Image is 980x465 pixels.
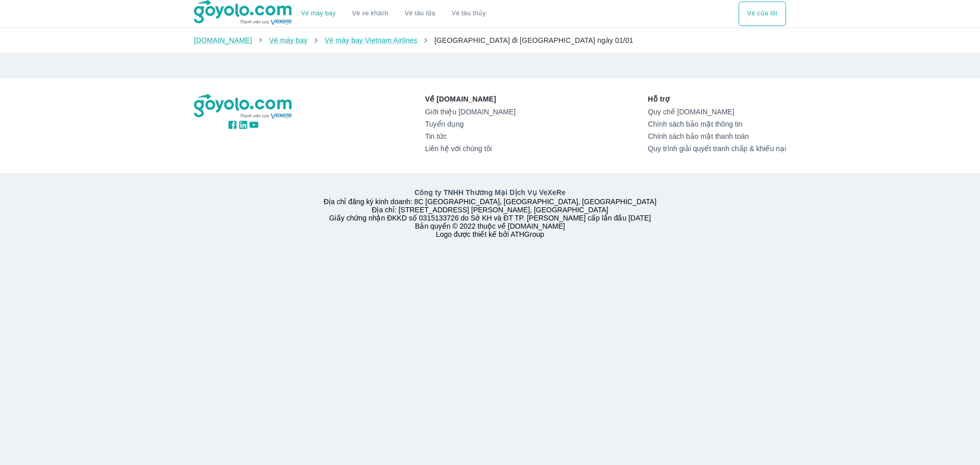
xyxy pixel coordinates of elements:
a: Vé xe khách [352,10,388,17]
a: [DOMAIN_NAME] [194,36,252,44]
span: [GEOGRAPHIC_DATA] đi [GEOGRAPHIC_DATA] ngày 01/01 [434,36,633,44]
a: Quy chế [DOMAIN_NAME] [648,108,786,116]
a: Chính sách bảo mật thông tin [648,120,786,128]
nav: breadcrumb [194,35,786,45]
p: Về [DOMAIN_NAME] [425,94,516,104]
p: Công ty TNHH Thương Mại Dịch Vụ VeXeRe [196,187,784,198]
a: Chính sách bảo mật thanh toán [648,132,786,140]
a: Giới thiệu [DOMAIN_NAME] [425,108,516,116]
p: Hỗ trợ [648,94,786,104]
a: Liên hệ với chúng tôi [425,144,516,153]
a: Vé tàu lửa [397,2,444,26]
a: Vé máy bay [301,10,336,17]
div: choose transportation mode [293,2,494,26]
div: choose transportation mode [739,2,786,26]
button: Vé của tôi [739,2,786,26]
a: Vé máy bay Vietnam Airlines [325,36,418,44]
a: Tuyển dụng [425,120,516,128]
div: Địa chỉ đăng ký kinh doanh: 8C [GEOGRAPHIC_DATA], [GEOGRAPHIC_DATA], [GEOGRAPHIC_DATA] Địa chỉ: [... [188,187,792,238]
a: Quy trình giải quyết tranh chấp & khiếu nại [648,144,786,153]
img: logo [194,94,293,119]
button: Vé tàu thủy [444,2,494,26]
a: Tin tức [425,132,516,140]
a: Vé máy bay [269,36,307,44]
